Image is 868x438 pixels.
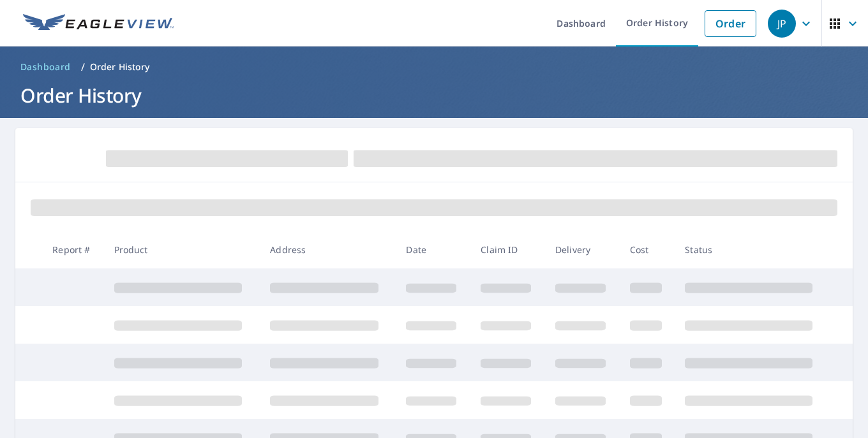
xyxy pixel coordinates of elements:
[23,14,174,33] img: EV Logo
[15,57,76,77] a: Dashboard
[90,61,150,73] p: Order History
[545,231,620,268] th: Delivery
[620,231,675,268] th: Cost
[768,10,796,38] div: JP
[42,231,103,268] th: Report #
[20,61,71,73] span: Dashboard
[675,231,831,268] th: Status
[15,57,853,77] nav: breadcrumb
[470,231,545,268] th: Claim ID
[15,82,853,108] h1: Order History
[104,231,260,268] th: Product
[705,10,756,37] a: Order
[81,59,85,75] li: /
[260,231,396,268] th: Address
[396,231,470,268] th: Date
